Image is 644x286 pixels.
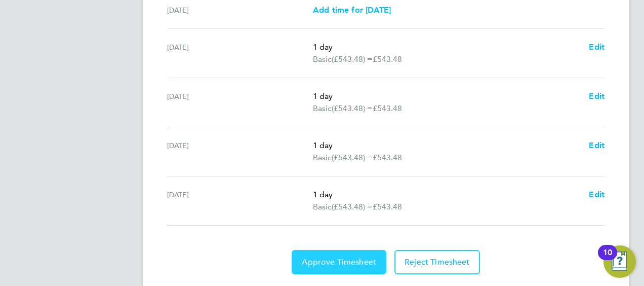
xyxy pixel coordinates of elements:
[373,103,402,113] span: £543.48
[589,139,605,152] a: Edit
[603,245,636,278] button: Open Resource Center, 10 new notifications
[589,189,605,201] a: Edit
[313,139,581,152] p: 1 day
[313,53,332,65] span: Basic
[589,42,605,52] span: Edit
[313,152,332,164] span: Basic
[373,153,402,162] span: £543.48
[313,102,332,115] span: Basic
[589,91,605,101] span: Edit
[589,140,605,150] span: Edit
[394,250,480,274] button: Reject Timesheet
[313,4,391,16] a: Add time for [DATE]
[167,189,313,213] div: [DATE]
[589,41,605,53] a: Edit
[313,41,581,53] p: 1 day
[603,253,612,266] div: 10
[167,139,313,164] div: [DATE]
[332,202,373,211] span: (£543.48) =
[313,201,332,213] span: Basic
[332,153,373,162] span: (£543.48) =
[167,90,313,115] div: [DATE]
[332,103,373,113] span: (£543.48) =
[373,54,402,64] span: £543.48
[167,41,313,65] div: [DATE]
[292,250,386,274] button: Approve Timesheet
[302,257,376,267] span: Approve Timesheet
[313,5,391,15] span: Add time for [DATE]
[332,54,373,64] span: (£543.48) =
[589,90,605,102] a: Edit
[405,257,470,267] span: Reject Timesheet
[589,190,605,199] span: Edit
[167,4,313,16] div: [DATE]
[313,90,581,102] p: 1 day
[313,189,581,201] p: 1 day
[373,202,402,211] span: £543.48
